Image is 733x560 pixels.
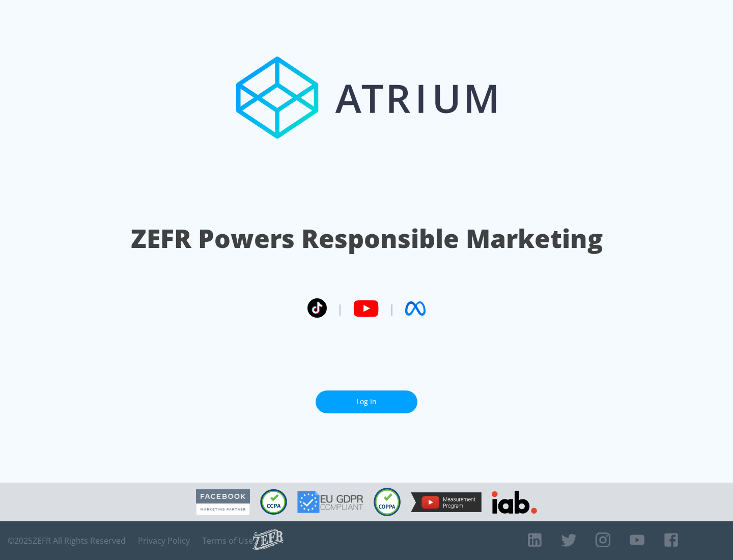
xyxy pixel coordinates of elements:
a: Log In [316,390,417,413]
span: | [337,301,343,316]
span: | [389,301,395,316]
span: © 2025 ZEFR All Rights Reserved [8,536,126,546]
img: GDPR Compliant [297,491,363,513]
a: Privacy Policy [138,536,190,546]
img: YouTube Measurement Program [411,492,482,512]
img: CCPA Compliant [260,489,287,515]
img: COPPA Compliant [374,488,401,516]
a: Terms of Use [202,536,253,546]
img: IAB [492,491,537,514]
h1: ZEFR Powers Responsible Marketing [131,221,603,256]
img: Facebook Marketing Partner [196,489,250,515]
